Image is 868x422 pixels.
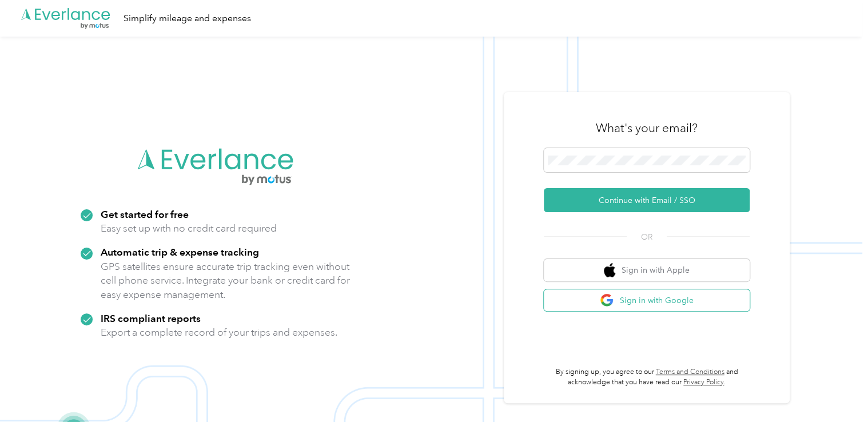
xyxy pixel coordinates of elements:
img: google logo [600,293,614,308]
div: Simplify mileage and expenses [124,11,251,26]
button: google logoSign in with Google [544,289,750,312]
p: GPS satellites ensure accurate trip tracking even without cell phone service. Integrate your bank... [101,260,351,302]
strong: IRS compliant reports [101,312,201,324]
h3: What's your email? [596,120,698,136]
a: Terms and Conditions [656,368,724,376]
button: Continue with Email / SSO [544,188,750,212]
img: apple logo [604,263,615,277]
p: By signing up, you agree to our and acknowledge that you have read our . [544,367,750,387]
span: OR [627,231,667,243]
p: Easy set up with no credit card required [101,221,277,236]
strong: Get started for free [101,208,189,220]
p: Export a complete record of your trips and expenses. [101,325,337,340]
strong: Automatic trip & expense tracking [101,246,259,258]
button: apple logoSign in with Apple [544,259,750,281]
a: Privacy Policy [683,378,724,387]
